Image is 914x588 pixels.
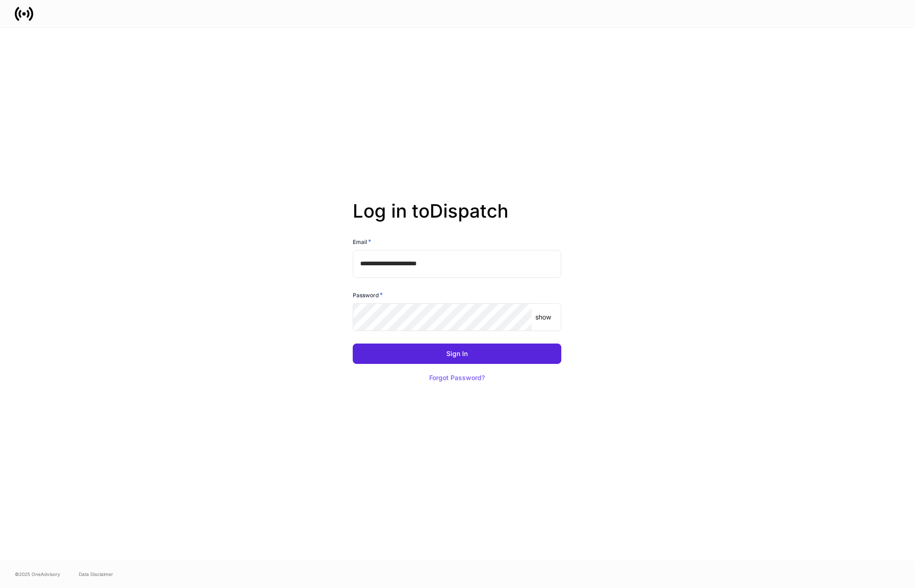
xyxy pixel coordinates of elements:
button: Sign In [353,344,561,364]
button: Forgot Password? [418,368,496,388]
h6: Email [353,237,371,246]
p: show [535,313,551,322]
div: Forgot Password? [429,375,485,381]
a: Data Disclaimer [79,570,113,578]
span: © 2025 OneAdvisory [15,570,60,578]
h6: Password [353,290,383,300]
h2: Log in to Dispatch [353,200,561,237]
div: Sign In [446,350,468,357]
